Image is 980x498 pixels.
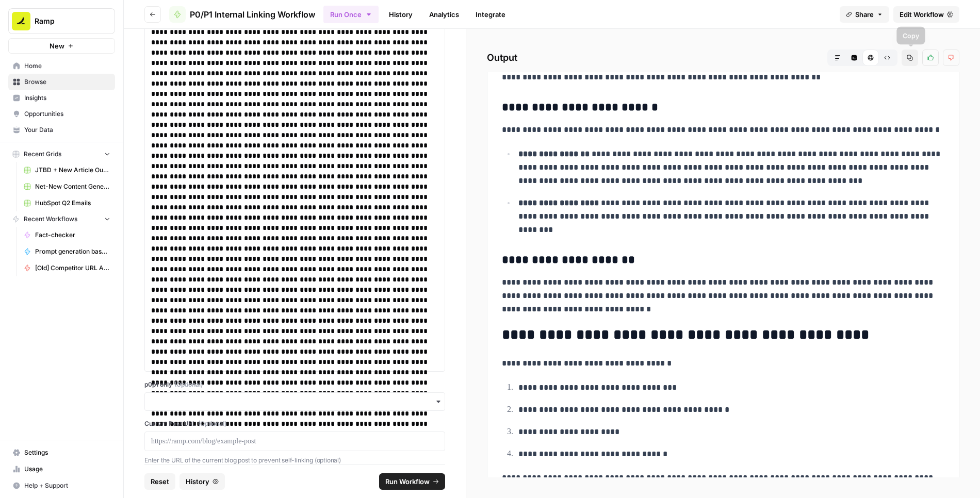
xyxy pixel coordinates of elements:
[8,146,115,162] button: Recent Grids
[24,448,110,457] span: Settings
[50,41,64,51] span: New
[144,473,175,490] button: Reset
[24,93,110,103] span: Insights
[186,476,209,487] span: History
[19,178,115,195] a: Net-New Content Generator - Grid Template
[8,106,115,122] a: Opportunities
[12,12,30,30] img: Ramp Logo
[379,473,445,490] button: Run Workflow
[855,9,874,20] span: Share
[24,61,110,71] span: Home
[174,380,203,389] span: (Optional)
[35,247,110,256] span: Prompt generation based on URL v1
[8,477,115,494] button: Help + Support
[144,419,445,428] label: Current Post URL
[24,481,110,490] span: Help + Support
[24,77,110,87] span: Browse
[151,476,169,487] span: Reset
[8,74,115,90] a: Browse
[19,195,115,211] a: HubSpot Q2 Emails
[24,464,110,474] span: Usage
[144,455,445,466] p: Enter the URL of the current blog post to prevent self-linking (optional)
[19,227,115,243] a: Fact-checker
[8,122,115,138] a: Your Data
[8,8,115,34] button: Workspace: Ramp
[423,6,465,23] a: Analytics
[19,260,115,276] a: [Old] Competitor URL Analysis to Outline
[323,6,379,23] button: Run Once
[383,6,419,23] a: History
[8,90,115,106] a: Insights
[840,6,889,23] button: Share
[35,165,110,175] span: JTBD + New Article Output
[169,6,315,23] a: P0/P1 Internal Linking Workflow
[8,58,115,74] a: Home
[8,444,115,461] a: Settings
[35,198,110,208] span: HubSpot Q2 Emails
[8,211,115,227] button: Recent Workflows
[24,125,110,135] span: Your Data
[179,473,225,490] button: History
[24,150,61,159] span: Recent Grids
[19,243,115,260] a: Prompt generation based on URL v1
[35,182,110,191] span: Net-New Content Generator - Grid Template
[19,162,115,178] a: JTBD + New Article Output
[385,476,430,487] span: Run Workflow
[8,38,115,54] button: New
[35,230,110,240] span: Fact-checker
[469,6,512,23] a: Integrate
[144,380,445,389] label: p0p1 only
[24,214,77,224] span: Recent Workflows
[900,9,944,20] span: Edit Workflow
[190,8,315,21] span: P0/P1 Internal Linking Workflow
[35,263,110,273] span: [Old] Competitor URL Analysis to Outline
[487,49,959,66] h2: Output
[35,16,97,26] span: Ramp
[24,109,110,119] span: Opportunities
[8,461,115,477] a: Usage
[198,419,226,428] span: (Optional)
[893,6,959,23] a: Edit Workflow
